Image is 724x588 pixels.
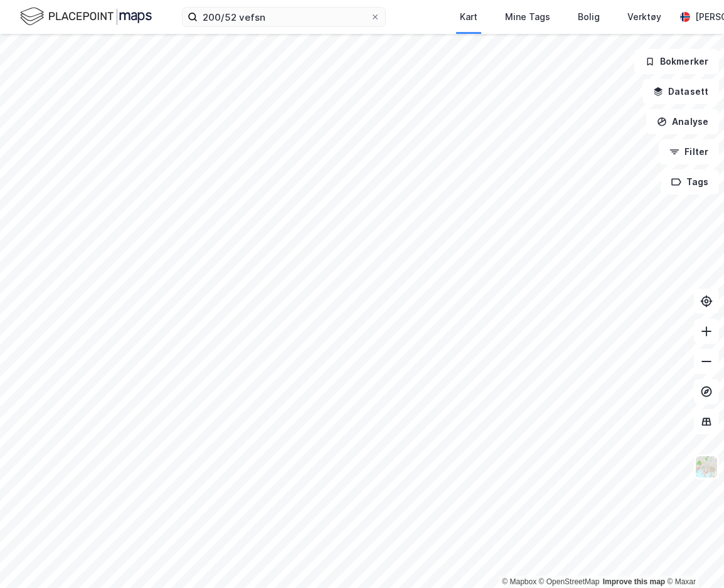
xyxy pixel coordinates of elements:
[198,8,370,26] input: Søk på adresse, matrikkel, gårdeiere, leietakere eller personer
[578,9,600,24] div: Bolig
[539,577,600,586] a: OpenStreetMap
[661,528,724,588] iframe: Chat Widget
[695,455,718,479] img: Z
[661,169,719,195] button: Tags
[20,6,152,28] img: logo.f888ab2527a4732fd821a326f86c7f29.svg
[603,577,665,586] a: Improve this map
[460,9,477,24] div: Kart
[627,9,661,24] div: Verktøy
[642,79,719,104] button: Datasett
[659,139,719,164] button: Filter
[634,49,719,74] button: Bokmerker
[646,109,719,134] button: Analyse
[502,577,536,586] a: Mapbox
[505,9,550,24] div: Mine Tags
